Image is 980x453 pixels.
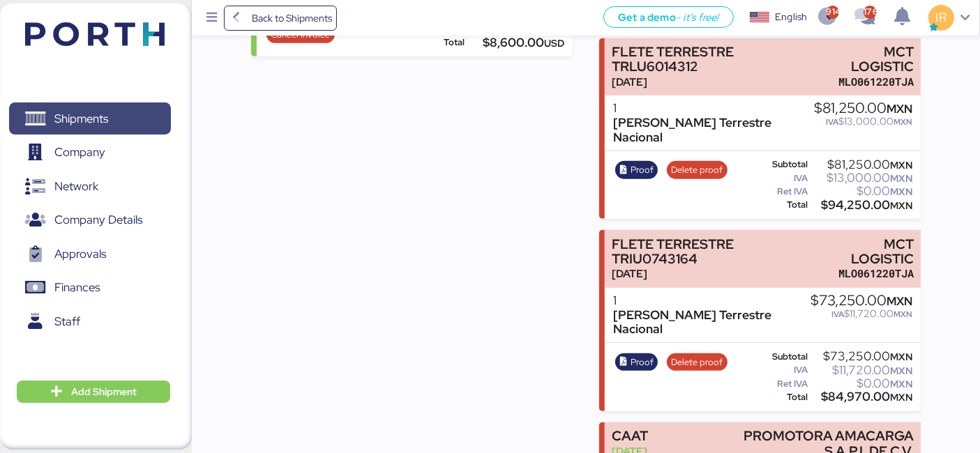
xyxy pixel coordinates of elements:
div: English [775,10,807,24]
span: Proof [631,162,654,178]
div: Ret IVA [762,379,808,389]
span: MXN [890,351,912,363]
span: Company [54,142,105,162]
div: $13,000.00 [814,116,912,127]
span: MXN [890,391,912,404]
a: Shipments [9,102,171,135]
div: FLETE TERRESTRE TRLU6014312 [612,45,815,74]
div: $94,250.00 [811,200,912,210]
span: Back to Shipments [252,10,332,26]
span: MXN [890,378,912,390]
div: Total [414,38,465,47]
div: IVA [762,365,808,375]
div: $73,250.00 [811,293,912,309]
a: Finances [9,272,171,304]
a: Company Details [9,204,171,236]
div: Ret IVA [762,187,808,197]
div: CAAT [612,429,648,443]
span: USD [544,37,564,49]
button: Delete proof [667,353,728,371]
span: IR [936,8,947,26]
div: Subtotal [762,160,808,169]
button: Proof [615,161,658,179]
span: Staff [54,312,80,332]
button: Menu [200,6,224,30]
a: Approvals [9,238,171,270]
span: MXN [890,199,912,212]
span: MXN [890,185,912,198]
a: Network [9,170,171,202]
span: IVA [831,309,844,320]
div: $0.00 [811,186,912,197]
div: $11,720.00 [811,365,912,376]
div: MLO061220TJA [822,75,914,89]
div: $84,970.00 [811,392,912,402]
span: Approvals [54,244,106,264]
span: MXN [894,309,912,320]
div: $81,250.00 [811,160,912,170]
span: MXN [890,172,912,185]
div: $81,250.00 [814,101,912,116]
div: $13,000.00 [811,173,912,183]
div: [PERSON_NAME] Terrestre Nacional [613,308,811,337]
button: Add Shipment [17,381,170,403]
span: IVA [826,116,838,128]
div: 1 [613,293,811,308]
span: Network [54,176,98,197]
div: MLO061220TJA [822,266,914,281]
a: Company [9,137,171,169]
span: MXN [894,116,912,128]
div: [DATE] [612,75,815,89]
button: Delete proof [667,161,728,179]
span: Delete proof [672,355,723,370]
span: Finances [54,277,100,298]
span: MXN [890,159,912,171]
div: Total [762,200,808,210]
div: $0.00 [811,378,912,389]
div: $11,720.00 [811,309,912,319]
span: Proof [631,355,654,370]
span: MXN [887,293,912,309]
div: [DATE] [612,266,815,281]
span: MXN [887,101,912,116]
button: Proof [615,353,658,371]
div: Subtotal [762,352,808,362]
div: MCT LOGISTIC [822,237,914,266]
div: $8,600.00 [467,38,564,48]
span: MXN [890,364,912,377]
span: USD [544,24,564,36]
a: Staff [9,305,171,337]
span: Company Details [54,210,142,230]
div: 1 [613,101,814,116]
div: [PERSON_NAME] Terrestre Nacional [613,116,814,145]
div: FLETE TERRESTRE TRIU0743164 [612,237,815,266]
div: $73,250.00 [811,351,912,362]
span: Shipments [54,109,108,129]
span: Delete proof [672,162,723,178]
div: Total [762,392,808,402]
div: MCT LOGISTIC [822,45,914,74]
div: IVA [762,174,808,183]
a: Back to Shipments [224,6,338,31]
span: Add Shipment [71,383,137,400]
